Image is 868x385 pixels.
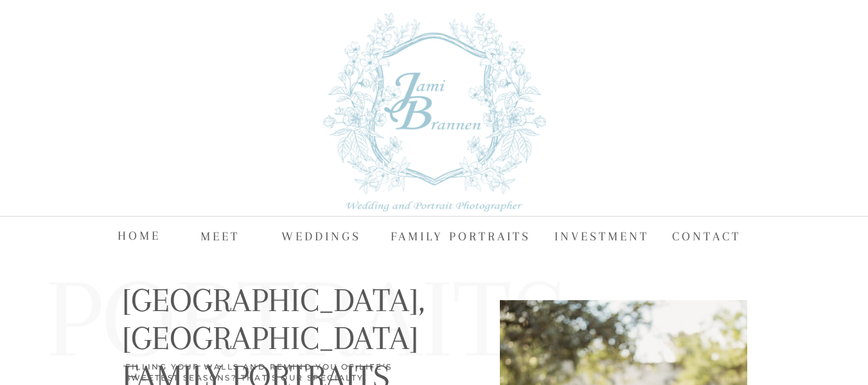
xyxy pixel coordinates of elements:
[118,225,161,244] a: HOME
[281,226,362,245] a: WEDDINGS
[672,226,753,245] a: CONTACT
[125,362,430,383] h3: FILLING YOUR WALLS AND REMIND YOU OF LIFE’S SWEETEST SEASONS? That's our specialty.
[391,226,535,245] a: FAMILY PORTRAITS
[200,226,242,245] a: MEET
[46,273,735,370] h2: Portraits
[554,226,651,245] a: Investment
